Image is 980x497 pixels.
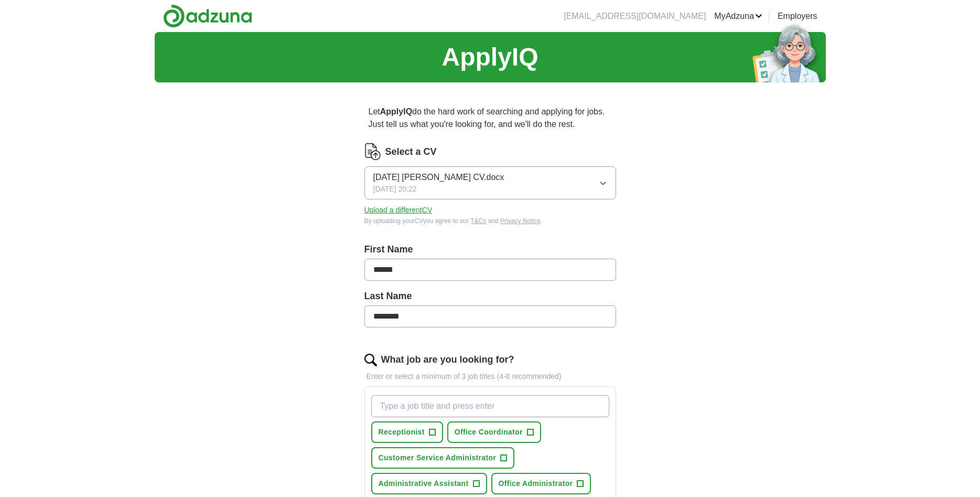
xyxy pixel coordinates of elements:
span: Receptionist [379,427,425,438]
h1: ApplyIQ [441,38,538,76]
span: Administrative Assistant [379,478,469,489]
p: Let do the hard work of searching and applying for jobs. Just tell us what you're looking for, an... [364,101,616,135]
p: Enter or select a minimum of 3 job titles (4-8 recommended) [364,371,616,382]
button: Customer Service Administrator [371,447,515,469]
span: [DATE] [PERSON_NAME] CV.docx [373,171,504,184]
label: What job are you looking for? [381,353,514,367]
button: Administrative Assistant [371,473,487,494]
span: Customer Service Administrator [379,452,497,463]
span: Office Administrator [499,478,573,489]
button: Receptionist [371,421,443,443]
label: Last Name [364,289,616,303]
li: [EMAIL_ADDRESS][DOMAIN_NAME] [564,10,706,23]
img: CV Icon [364,143,381,160]
div: By uploading your CV you agree to our and . [364,216,616,226]
span: Office Coordinator [455,427,523,438]
img: search.png [364,354,377,366]
label: Select a CV [385,145,437,159]
label: First Name [364,242,616,257]
input: Type a job title and press enter [371,395,609,417]
button: Office Administrator [491,473,591,494]
span: [DATE] 20:22 [373,184,417,195]
a: MyAdzuna [714,10,762,23]
img: Adzuna logo [163,4,252,28]
button: Upload a differentCV [364,205,433,216]
strong: ApplyIQ [380,107,412,116]
button: [DATE] [PERSON_NAME] CV.docx[DATE] 20:22 [364,166,616,199]
a: T&Cs [470,217,486,225]
a: Employers [778,10,817,23]
button: Office Coordinator [447,421,541,443]
a: Privacy Notice [500,217,541,225]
